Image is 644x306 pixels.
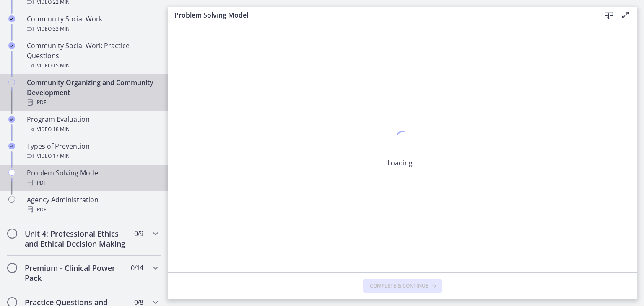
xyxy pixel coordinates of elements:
span: · 15 min [52,61,70,71]
i: Completed [8,116,15,123]
div: Types of Prevention [27,141,158,161]
div: Video [27,151,158,161]
span: · 18 min [52,124,70,134]
div: Agency Administration [27,195,158,215]
div: Video [27,61,158,71]
h2: Unit 4: Professional Ethics and Ethical Decision Making [25,229,127,249]
div: PDF [27,205,158,215]
div: Video [27,24,158,34]
div: PDF [27,98,158,108]
div: Video [27,124,158,134]
div: 1 [387,129,418,148]
i: Completed [8,143,15,149]
span: 0 / 14 [131,263,143,273]
span: 0 / 9 [134,229,143,239]
i: Completed [8,15,15,22]
i: Completed [8,42,15,49]
div: Community Organizing and Community Development [27,77,158,108]
button: Complete & continue [363,279,442,293]
span: Complete & continue [370,283,428,289]
div: Problem Solving Model [27,168,158,188]
div: Community Social Work Practice Questions [27,41,158,71]
span: · 17 min [52,151,70,161]
div: PDF [27,178,158,188]
h2: Premium - Clinical Power Pack [25,263,127,283]
div: Community Social Work [27,14,158,34]
h3: Problem Solving Model [174,10,587,20]
div: Program Evaluation [27,114,158,134]
span: · 33 min [52,24,70,34]
p: Loading... [387,158,418,168]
